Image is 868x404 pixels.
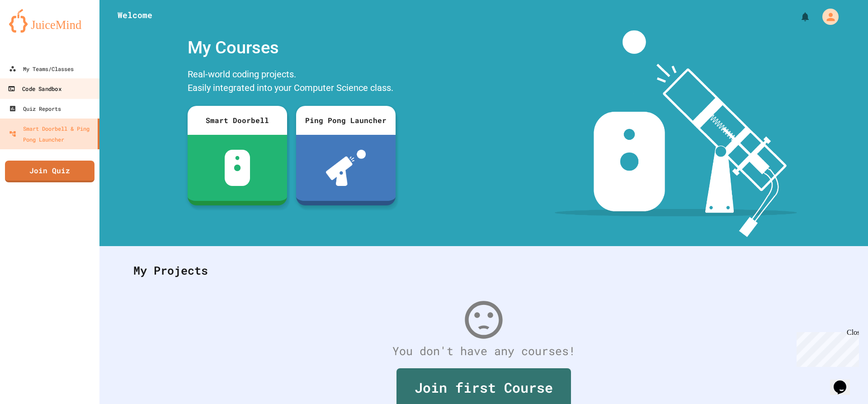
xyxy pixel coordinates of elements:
div: Ping Pong Launcher [296,106,396,135]
div: Chat with us now!Close [4,4,62,57]
div: My Projects [124,253,843,288]
div: Real-world coding projects. Easily integrated into your Computer Science class. [183,65,400,99]
div: Quiz Reports [9,103,61,114]
img: ppl-with-ball.png [326,150,366,186]
div: Smart Doorbell [188,106,287,135]
a: Join Quiz [5,161,94,182]
img: banner-image-my-projects.png [555,30,797,237]
div: You don't have any courses! [124,342,843,360]
div: My Notifications [783,9,813,24]
div: Smart Doorbell & Ping Pong Launcher [9,123,94,145]
iframe: chat widget [830,368,859,395]
div: My Courses [183,30,400,65]
div: My Account [813,6,841,27]
div: Code Sandbox [8,83,61,95]
iframe: chat widget [793,328,859,367]
img: logo-orange.svg [9,9,90,33]
img: sdb-white.svg [225,150,250,186]
div: My Teams/Classes [9,63,74,74]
